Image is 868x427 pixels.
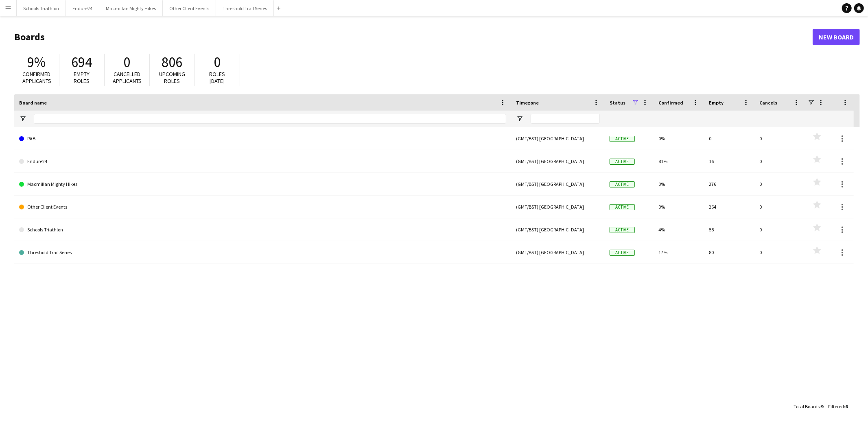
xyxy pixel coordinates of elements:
[610,181,635,187] span: Active
[813,29,860,45] a: New Board
[654,173,704,195] div: 0%
[66,0,99,16] button: Endure24
[845,403,848,410] span: 6
[794,399,823,414] div: :
[19,173,506,196] a: Macmillan Mighty Hikes
[19,241,506,264] a: Threshold Trail Series
[610,136,635,142] span: Active
[704,241,754,264] div: 80
[19,218,506,241] a: Schools Triathlon
[34,114,506,124] input: Board name Filter Input
[216,0,274,16] button: Threshold Trail Series
[654,127,704,150] div: 0%
[516,100,539,106] span: Timezone
[516,115,523,122] button: Open Filter Menu
[531,114,600,124] input: Timezone Filter Input
[19,150,506,173] a: Endure24
[511,196,605,218] div: (GMT/BST) [GEOGRAPHIC_DATA]
[821,403,823,410] span: 9
[22,70,51,85] span: Confirmed applicants
[113,70,142,85] span: Cancelled applicants
[828,403,844,410] span: Filtered
[709,100,724,106] span: Empty
[19,196,506,218] a: Other Client Events
[19,127,506,150] a: RAB
[754,196,805,218] div: 0
[654,150,704,172] div: 81%
[19,115,26,122] button: Open Filter Menu
[754,218,805,241] div: 0
[214,53,221,71] span: 0
[754,241,805,264] div: 0
[828,399,848,414] div: :
[754,173,805,195] div: 0
[794,403,820,410] span: Total Boards
[163,0,216,16] button: Other Client Events
[704,196,754,218] div: 264
[610,100,625,106] span: Status
[610,250,635,256] span: Active
[28,53,46,71] span: 9%
[511,127,605,150] div: (GMT/BST) [GEOGRAPHIC_DATA]
[658,100,683,106] span: Confirmed
[704,127,754,150] div: 0
[511,241,605,264] div: (GMT/BST) [GEOGRAPHIC_DATA]
[610,204,635,210] span: Active
[704,173,754,195] div: 276
[72,53,92,71] span: 694
[17,0,66,16] button: Schools Triathlon
[754,127,805,150] div: 0
[511,173,605,195] div: (GMT/BST) [GEOGRAPHIC_DATA]
[210,70,225,85] span: Roles [DATE]
[654,241,704,264] div: 17%
[654,218,704,241] div: 4%
[759,100,777,106] span: Cancels
[162,53,183,71] span: 806
[74,70,90,85] span: Empty roles
[159,70,185,85] span: Upcoming roles
[704,150,754,172] div: 16
[704,218,754,241] div: 58
[754,150,805,172] div: 0
[511,150,605,172] div: (GMT/BST) [GEOGRAPHIC_DATA]
[124,53,131,71] span: 0
[511,218,605,241] div: (GMT/BST) [GEOGRAPHIC_DATA]
[610,159,635,165] span: Active
[610,227,635,233] span: Active
[654,196,704,218] div: 0%
[19,100,47,106] span: Board name
[14,31,813,43] h1: Boards
[99,0,163,16] button: Macmillan Mighty Hikes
